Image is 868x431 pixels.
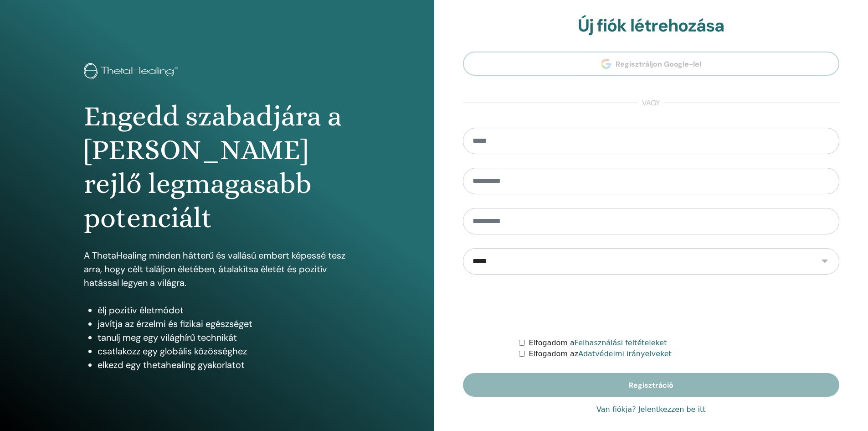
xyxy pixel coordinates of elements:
font: elkezd egy thetahealing gyakorlatot [98,359,245,371]
font: tanulj meg egy világhírű technikát [98,332,237,343]
font: vagy [642,98,660,108]
font: Elfogadom a [529,338,574,347]
font: A ThetaHealing minden hátterű és vallású embert képessé tesz arra, hogy célt találjon életében, á... [84,249,345,289]
font: Engedd szabadjára a [PERSON_NAME] rejlő legmagasabb potenciált [84,100,342,234]
font: Van fiókja? Jelentkezzen be itt [596,405,705,414]
font: Új fiók létrehozása [578,14,724,37]
a: Felhasználási feltételeket [575,338,667,347]
font: javítja az érzelmi és fizikai egészséget [98,318,252,330]
a: Van fiókja? Jelentkezzen be itt [596,404,705,415]
iframe: reCAPTCHA [582,288,720,324]
font: csatlakozz egy globális közösséghez [98,345,247,357]
font: Elfogadom az [529,349,578,358]
a: Adatvédelmi irányelveket [578,349,672,358]
font: élj pozitív életmódot [98,304,184,316]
